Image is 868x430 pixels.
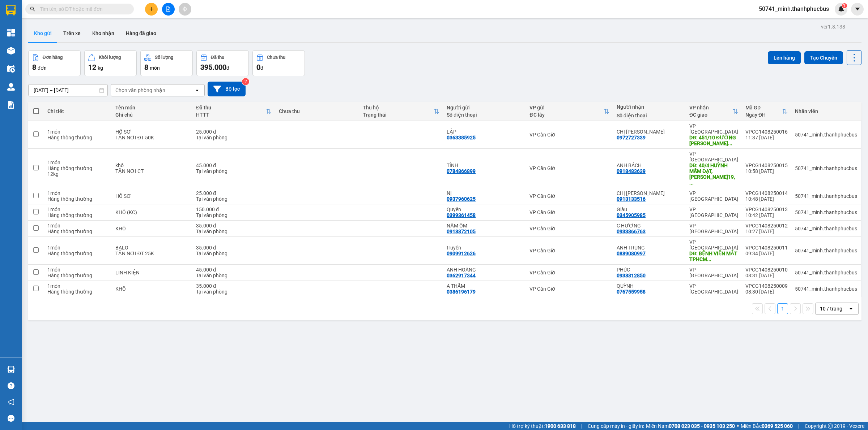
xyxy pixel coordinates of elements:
[359,102,443,121] th: Toggle SortBy
[529,270,609,275] div: VP Cần Giờ
[115,251,189,256] div: TẬN NƠI ĐT 25K
[848,306,854,312] svg: open
[208,82,246,96] button: Bộ lọc
[7,101,15,109] img: solution-icon
[47,251,108,256] div: Hàng thông thường
[617,207,682,212] div: Giàu
[162,3,175,16] button: file-add
[196,267,272,273] div: 45.000 đ
[617,251,646,256] div: 0889080997
[86,25,120,42] button: Kho nhận
[617,245,682,251] div: ANH TRUNG
[115,87,165,94] div: Chọn văn phòng nhận
[617,283,682,289] div: QUỲNH
[617,104,682,110] div: Người nhận
[745,207,788,212] div: VPCG1408250013
[689,135,738,146] div: DĐ: 451/10 ĐƯỜNG TÔ HIẾN THÀNH, P.14, Q.10
[617,162,682,168] div: ANH BÁCH
[689,190,738,202] div: VP [GEOGRAPHIC_DATA]
[144,63,148,71] span: 8
[8,399,14,405] span: notification
[689,239,738,251] div: VP [GEOGRAPHIC_DATA]
[84,50,137,76] button: Khối lượng12kg
[509,422,576,430] span: Hỗ trợ kỹ thuật:
[7,65,15,73] img: warehouse-icon
[447,112,522,118] div: Số điện thoại
[194,87,200,93] svg: open
[828,424,833,429] span: copyright
[29,84,107,96] input: Select a date range.
[745,283,788,289] div: VPCG1408250009
[447,196,476,202] div: 0937960625
[745,289,788,295] div: 08:30 [DATE]
[689,162,738,186] div: DĐ: 40/4 HUỲNH MẪM ĐẠT, P.19, BÌNH THẠNH
[256,63,260,71] span: 0
[745,212,788,218] div: 10:42 [DATE]
[842,3,847,8] sup: 1
[226,65,229,71] span: đ
[529,248,609,253] div: VP Cần Giờ
[99,55,121,60] div: Khối lượng
[115,193,189,199] div: HỒ SƠ
[742,102,791,121] th: Toggle SortBy
[795,165,857,171] div: 50741_minh.thanhphucbus
[617,212,646,218] div: 0345905985
[242,78,249,85] sup: 2
[7,83,15,91] img: warehouse-icon
[28,50,81,76] button: Đơn hàng8đơn
[854,6,861,12] span: caret-down
[196,223,272,229] div: 35.000 đ
[6,5,16,16] img: logo-vxr
[47,245,108,251] div: 1 món
[196,212,272,218] div: Tại văn phòng
[196,196,272,202] div: Tại văn phòng
[196,135,272,140] div: Tại văn phòng
[8,382,14,389] span: question-circle
[617,267,682,273] div: PHÚC
[529,226,609,231] div: VP Cần Giờ
[581,422,582,430] span: |
[211,55,224,60] div: Đã thu
[192,102,275,121] th: Toggle SortBy
[646,422,735,430] span: Miền Nam
[447,129,522,135] div: LẬP
[47,267,108,273] div: 1 món
[115,135,189,140] div: TẬN NƠI ĐT 50K
[689,267,738,278] div: VP [GEOGRAPHIC_DATA]
[447,245,522,251] div: truyền
[115,286,189,292] div: KHÔ
[795,193,857,199] div: 50741_minh.thanhphucbus
[182,6,187,12] span: aim
[88,63,96,71] span: 12
[140,50,193,76] button: Số lượng8món
[745,273,788,278] div: 08:31 [DATE]
[669,423,735,429] strong: 0708 023 035 - 0935 103 250
[40,5,125,13] input: Tìm tên, số ĐT hoặc mã đơn
[115,112,189,118] div: Ghi chú
[689,112,732,118] div: ĐC giao
[47,283,108,289] div: 1 món
[447,190,522,196] div: NỊ
[252,50,305,76] button: Chưa thu0đ
[7,366,15,373] img: warehouse-icon
[588,422,644,430] span: Cung cấp máy in - giấy in:
[115,168,189,174] div: TẬN NƠI CT
[821,23,845,31] div: ver 1.8.138
[7,47,15,55] img: warehouse-icon
[762,423,793,429] strong: 0369 525 060
[279,108,356,114] div: Chưa thu
[47,171,108,177] div: 12 kg
[795,286,857,292] div: 50741_minh.thanhphucbus
[745,190,788,196] div: VPCG1408250014
[728,140,732,146] span: ...
[47,135,108,140] div: Hàng thông thường
[179,3,191,16] button: aim
[196,245,272,251] div: 35.000 đ
[166,6,171,12] span: file-add
[32,63,36,71] span: 8
[617,289,646,295] div: 0767559958
[145,3,158,16] button: plus
[529,105,604,110] div: VP gửi
[115,270,189,275] div: LINH KIỆN
[689,251,738,262] div: DĐ: BỆNH VIỆN MẮT TPHCM (CỔNG NGUYỄN THÔNG)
